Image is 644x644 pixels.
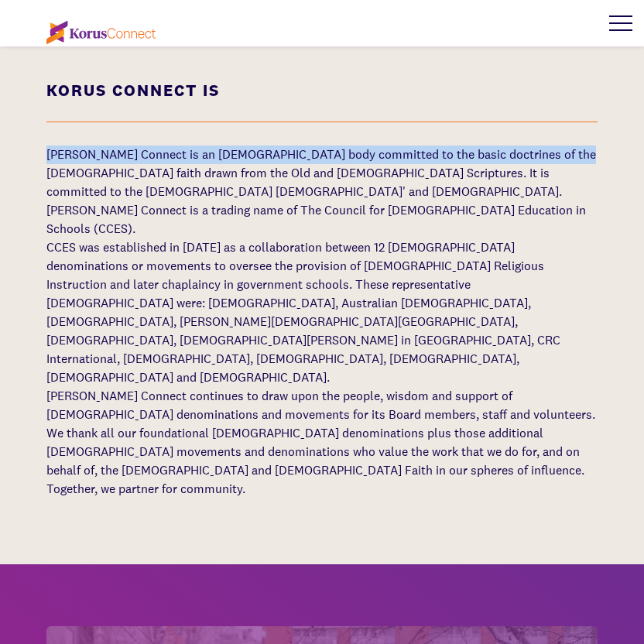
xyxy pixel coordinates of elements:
[46,21,156,44] img: korus-connect%2Fc5177985-88d5-491d-9cd7-4a1febad1357_logo.svg
[46,201,598,238] p: [PERSON_NAME] Connect is a trading name of The Council for [DEMOGRAPHIC_DATA] Education in School...
[46,238,598,387] p: CCES was established in [DATE] as a collaboration between 12 [DEMOGRAPHIC_DATA] denominations or ...
[46,83,598,122] h3: Korus Connect Is
[46,387,598,498] p: [PERSON_NAME] Connect continues to draw upon the people, wisdom and support of [DEMOGRAPHIC_DATA]...
[46,146,598,201] p: [PERSON_NAME] Connect is an [DEMOGRAPHIC_DATA] body committed to the basic doctrines of the [DEMO...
